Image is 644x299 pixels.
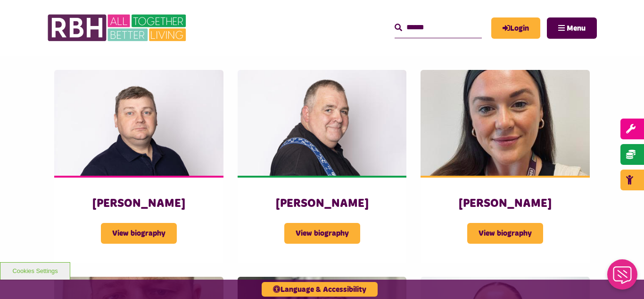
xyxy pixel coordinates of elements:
a: MyRBH [491,17,540,39]
a: [PERSON_NAME] View biography [421,70,590,263]
iframe: Netcall Web Assistant for live chat [602,256,644,299]
a: [PERSON_NAME] View biography [238,70,407,263]
img: Purdy, Sam [421,70,590,176]
h3: [PERSON_NAME] [439,196,571,211]
input: Search [395,17,482,38]
button: Navigation [547,17,597,39]
h3: [PERSON_NAME] [73,196,205,211]
img: John McDermott [238,70,407,176]
img: RBH [47,9,189,46]
button: Language & Accessibility [262,282,378,297]
img: James Coutts [54,70,223,176]
h3: [PERSON_NAME] [256,196,388,211]
span: View biography [467,223,543,244]
span: View biography [101,223,177,244]
span: View biography [284,223,360,244]
a: [PERSON_NAME] View biography [54,70,223,263]
span: Menu [567,25,586,32]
